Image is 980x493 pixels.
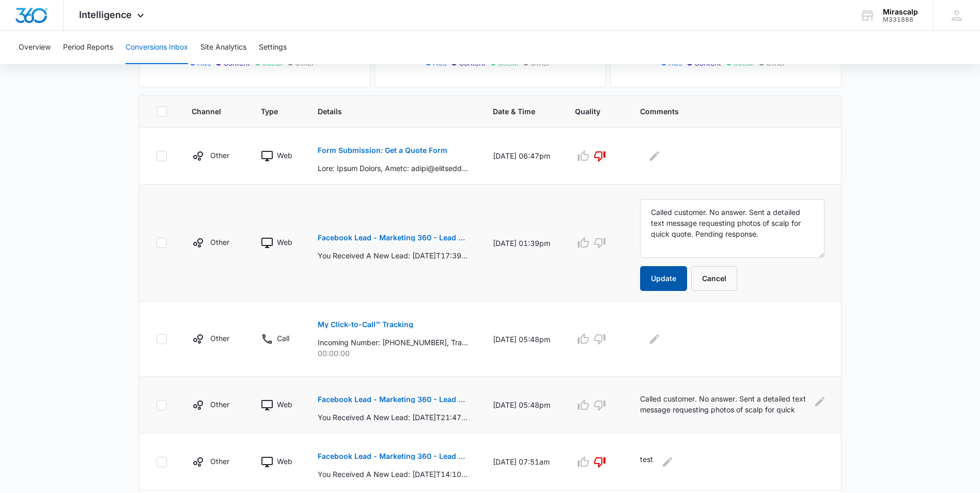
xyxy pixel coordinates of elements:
p: Lore: Ipsum Dolors, Ametc: adipi@elitseddoeiusmodtem.inc, Utlab: 5798919236, Etd mag al enim?: A ... [318,163,468,174]
p: Web [277,150,292,161]
td: [DATE] 07:51am [480,434,563,490]
span: Details [318,106,453,117]
button: Cancel [691,266,737,291]
button: Edit Comments [646,331,663,347]
textarea: Called customer. No answer. Sent a detailed text message requesting photos of scalp for quick quo... [640,199,825,258]
td: [DATE] 01:39pm [480,184,563,302]
span: Quality [575,106,600,117]
span: Date & Time [493,106,535,117]
p: Facebook Lead - Marketing 360 - Lead Form [318,396,468,403]
p: Web [277,237,292,248]
button: Edit Comments [659,454,676,470]
p: You Received A New Lead: [DATE]T14:10:42+0000, Name: test lead: dummy data for full_name, Email: ... [318,469,468,480]
p: Called customer. No answer. Sent a detailed text message requesting photos of scalp for quick quo... [640,393,809,417]
button: My Click-to-Call™ Tracking [318,312,413,337]
p: Other [210,399,229,410]
button: Conversions Inbox [126,31,188,64]
span: Type [261,106,278,117]
div: account id [883,16,918,23]
button: Edit Comments [646,148,663,164]
p: Incoming Number: [PHONE_NUMBER], Tracking Number: [PHONE_NUMBER], Ring To: [PHONE_NUMBER], Caller... [318,337,468,348]
p: Other [210,333,229,344]
p: 00:00:00 [318,348,468,359]
button: Period Reports [63,31,113,64]
p: Facebook Lead - Marketing 360 - Lead Form [318,234,468,241]
div: account name [883,8,918,16]
span: Intelligence [79,9,132,20]
p: Form Submission: Get a Quote Form [318,147,447,154]
button: Settings [259,31,287,64]
span: Comments [640,106,810,117]
td: [DATE] 05:48pm [480,377,563,434]
button: Update [640,266,687,291]
p: Web [277,399,292,410]
td: [DATE] 05:48pm [480,302,563,377]
p: Call [277,333,289,344]
p: test [640,454,653,470]
button: Facebook Lead - Marketing 360 - Lead Form [318,444,468,469]
button: Facebook Lead - Marketing 360 - Lead Form [318,387,468,412]
p: You Received A New Lead: [DATE]T21:47:59+0000, Name: [PERSON_NAME], Email: [EMAIL_ADDRESS][DOMAIN... [318,412,468,423]
button: Overview [19,31,51,64]
p: Web [277,456,292,467]
button: Facebook Lead - Marketing 360 - Lead Form [318,225,468,250]
p: Other [210,456,229,467]
p: Other [210,237,229,248]
td: [DATE] 06:47pm [480,128,563,184]
span: Channel [192,106,221,117]
p: My Click-to-Call™ Tracking [318,321,413,328]
p: Facebook Lead - Marketing 360 - Lead Form [318,453,468,460]
button: Edit Comments [815,393,825,410]
p: You Received A New Lead: [DATE]T17:39:43+0000, Name: [PERSON_NAME], Email: [EMAIL_ADDRESS][DOMAIN... [318,250,468,261]
button: Site Analytics [200,31,246,64]
p: Other [210,150,229,161]
button: Form Submission: Get a Quote Form [318,138,447,163]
